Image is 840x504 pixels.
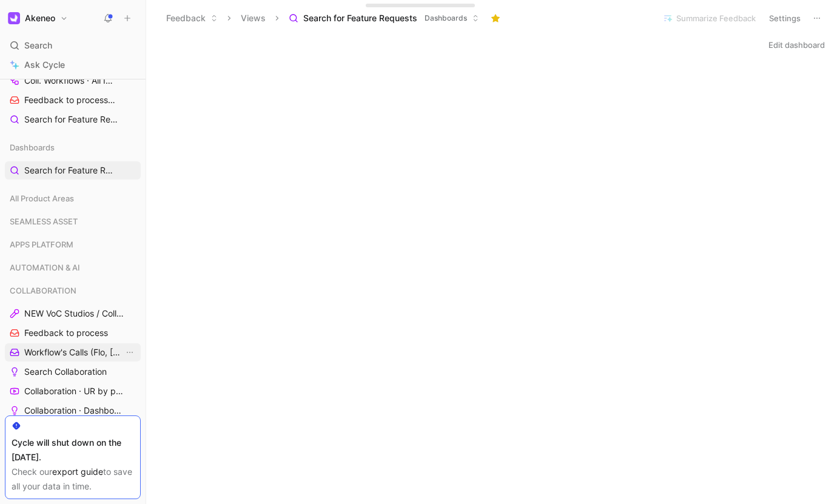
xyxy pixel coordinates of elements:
span: Workflow's Calls (Flo, [PERSON_NAME], [PERSON_NAME]) [24,346,124,358]
span: Feedback to process [24,327,108,339]
button: AkeneoAkeneo [5,10,71,27]
button: View actions [124,346,136,358]
span: Feedback to process [24,94,119,107]
a: NEW VoC Studios / Collaboration [5,304,141,323]
span: Search for Feature Requests [24,113,119,126]
div: Dashboards [5,138,141,156]
a: Feedback to process [5,324,141,342]
span: AUTOMATION & AI [10,261,80,274]
a: Coll. Workflows · All IMs [5,72,141,90]
a: Search Collaboration [5,363,141,381]
span: SEAMLESS ASSET [10,215,78,227]
span: APPS PLATFORM [10,238,73,250]
div: APPS PLATFORM [5,235,141,254]
div: SEAMLESS ASSET [5,212,141,230]
button: Edit dashboard [763,36,830,53]
div: Search [5,36,141,55]
a: Search for Feature Requests [5,110,141,129]
span: Search Collaboration [24,366,107,378]
button: Feedback [161,9,223,27]
span: Dashboards [425,12,467,24]
div: All Product Areas [5,189,141,211]
span: Search for Feature Requests [303,12,417,24]
a: Search for Feature Requests [5,161,141,180]
div: APPS PLATFORM [5,235,141,257]
button: Settings [764,10,806,27]
a: Feedback to processCOLLABORATION [5,91,141,109]
a: Workflow's Calls (Flo, [PERSON_NAME], [PERSON_NAME])View actions [5,343,141,361]
a: Collaboration · UR by project [5,382,141,400]
div: COLLABORATIONNEW VoC Studios / CollaborationFeedback to processWorkflow's Calls (Flo, [PERSON_NAM... [5,281,141,497]
div: Cycle will shut down on the [DATE]. [12,435,134,465]
button: Views [235,9,271,27]
span: All Product Areas [10,192,74,204]
div: AUTOMATION & AI [5,258,141,280]
div: AUTOMATION & AI [5,258,141,277]
div: All Product Areas [5,189,141,207]
span: COLLABORATION [10,284,76,297]
h1: Akeneo [25,13,55,24]
div: SEAMLESS ASSET [5,212,141,234]
span: Collaboration · Dashboard [24,405,124,417]
a: Collaboration · Dashboard [5,402,141,420]
a: export guide [52,466,103,477]
span: Search [24,38,52,53]
span: Ask Cycle [24,58,65,72]
span: Coll. Workflows · All IMs [24,75,120,87]
button: Summarize Feedback [657,10,761,27]
span: Collaboration · UR by project [24,385,125,397]
span: NEW VoC Studios / Collaboration [24,307,126,320]
a: Ask Cycle [5,56,141,74]
div: DashboardsSearch for Feature Requests [5,138,141,180]
img: Akeneo [8,12,20,24]
div: COLLABORATION [5,281,141,300]
button: Search for Feature RequestsDashboards [283,9,485,27]
span: Dashboards [10,141,55,153]
span: Search for Feature Requests [24,164,115,176]
div: Check our to save all your data in time. [12,465,134,494]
